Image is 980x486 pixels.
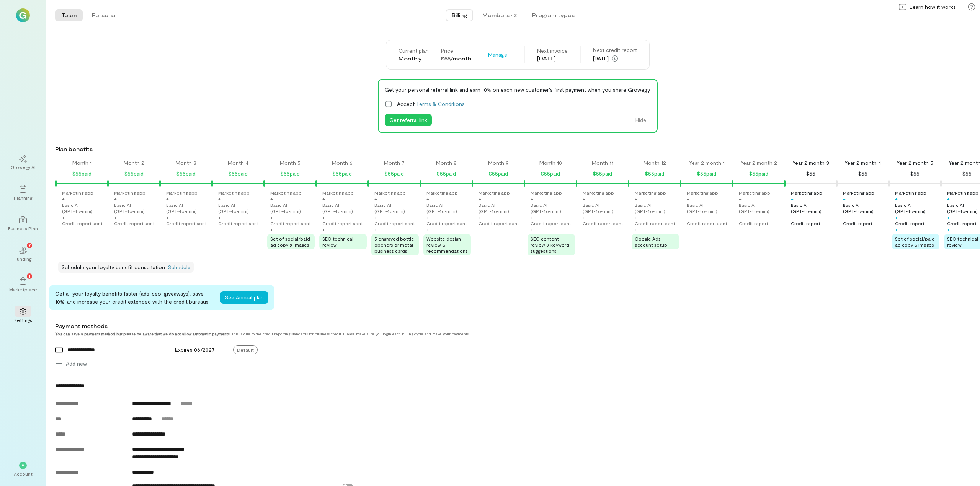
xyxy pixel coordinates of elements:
[280,159,301,167] div: Month 5
[62,190,93,196] div: Marketing app
[270,226,273,232] div: +
[635,190,666,196] div: Marketing app
[895,214,898,220] div: +
[583,190,614,196] div: Marketing app
[29,272,30,279] span: 1
[947,220,977,226] div: Credit report
[791,220,820,226] div: Credit report
[479,196,481,202] div: +
[479,214,481,220] div: +
[526,9,581,21] button: Program types
[947,226,950,232] div: +
[635,226,637,232] div: +
[14,471,33,477] div: Account
[55,332,884,336] div: This is due to the credit reporting standards for business credit. Please make sure you login eac...
[488,159,509,167] div: Month 9
[72,159,92,167] div: Month 1
[687,190,718,196] div: Marketing app
[385,86,651,94] div: Get your personal referral link and earn 10% on each new customer's first payment when you share ...
[482,11,517,19] div: Members · 2
[374,236,414,254] span: 5 engraved bottle openers or metal business cards
[166,214,169,220] div: +
[28,242,31,249] span: 7
[124,169,144,178] div: $55 paid
[531,226,533,232] div: +
[436,159,457,167] div: Month 8
[537,47,568,55] div: Next invoice
[124,159,144,167] div: Month 2
[687,196,689,202] div: +
[270,196,273,202] div: +
[531,202,575,214] div: Basic AI (GPT‑4o‑mini)
[541,169,560,178] div: $55 paid
[593,54,637,63] div: [DATE]
[9,286,37,293] div: Marketplace
[583,214,585,220] div: +
[14,195,32,201] div: Planning
[488,51,507,59] span: Manage
[166,190,198,196] div: Marketing app
[635,236,667,247] span: Google Ads account setup
[55,332,230,336] strong: You can save a payment method but please be aware that we do not allow automatic payments.
[645,169,664,178] div: $55 paid
[687,220,727,226] div: Credit report sent
[270,214,273,220] div: +
[322,214,325,220] div: +
[426,190,458,196] div: Marketing app
[72,169,91,178] div: $55 paid
[531,236,569,254] span: SEO content review & keyword suggestions
[385,114,432,126] button: Get referral link
[218,196,221,202] div: +
[895,202,939,214] div: Basic AI (GPT‑4o‑mini)
[374,214,377,220] div: +
[791,196,794,202] div: +
[218,220,259,226] div: Credit report sent
[114,190,145,196] div: Marketing app
[9,455,37,483] div: *Account
[176,169,196,178] div: $55 paid
[322,236,353,247] span: SEO technical review
[441,47,471,55] div: Price
[114,214,117,220] div: +
[55,322,884,330] div: Payment methods
[175,346,215,353] span: Expires 06/2027
[270,190,302,196] div: Marketing app
[426,214,429,220] div: +
[843,196,846,202] div: +
[114,196,117,202] div: +
[322,202,367,214] div: Basic AI (GPT‑4o‑mini)
[228,159,248,167] div: Month 4
[539,159,562,167] div: Month 10
[479,220,519,226] div: Credit report sent
[489,169,508,178] div: $55 paid
[322,220,363,226] div: Credit report sent
[322,190,354,196] div: Marketing app
[374,220,415,226] div: Credit report sent
[61,264,168,270] span: Schedule your loyalty benefit consultation ·
[86,9,122,21] button: Personal
[537,55,568,62] div: [DATE]
[332,159,353,167] div: Month 6
[446,9,473,21] button: Billing
[55,145,977,153] div: Plan benefits
[583,196,585,202] div: +
[483,49,512,61] div: Manage
[843,202,887,214] div: Basic AI (GPT‑4o‑mini)
[8,225,38,231] div: Business Plan
[281,169,300,178] div: $55 paid
[441,55,471,62] div: $55/month
[218,214,221,220] div: +
[843,220,872,226] div: Credit report
[947,190,978,196] div: Marketing app
[858,169,867,178] div: $55
[895,196,898,202] div: +
[11,164,36,170] div: Growegy AI
[895,226,898,232] div: +
[583,202,627,214] div: Basic AI (GPT‑4o‑mini)
[739,214,742,220] div: +
[14,317,32,323] div: Settings
[426,236,468,254] span: Website design review & recommendations
[531,220,571,226] div: Credit report sent
[426,196,429,202] div: +
[176,159,196,167] div: Month 3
